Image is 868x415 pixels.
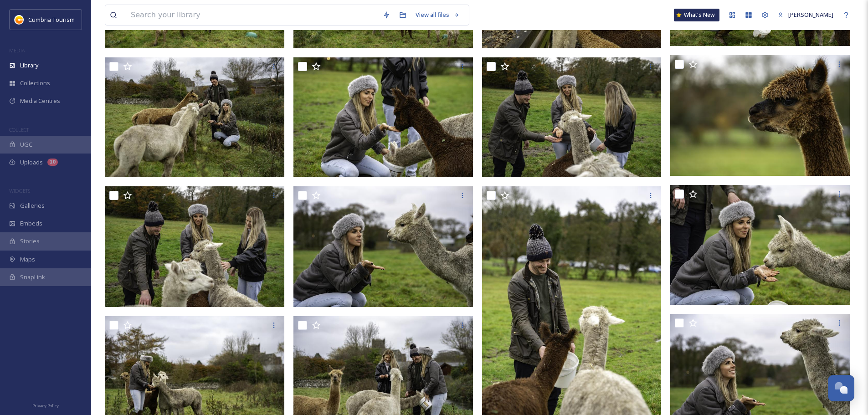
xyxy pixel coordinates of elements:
[20,273,45,282] span: SnapLink
[293,186,475,307] img: CUMBRIATOURISM_241101_PaulMitchell_AllAboutAlpacas-26.jpg
[28,15,75,24] span: Cumbria Tourism
[828,375,854,401] button: Open Chat
[15,15,24,24] img: images.jpg
[411,6,464,24] a: View all files
[670,185,850,305] img: CUMBRIATOURISM_241101_PaulMitchell_AllAboutAlpacas-24.jpg
[788,10,833,19] span: [PERSON_NAME]
[20,237,40,246] span: Stories
[105,57,284,177] img: CUMBRIATOURISM_241101_PaulMitchell_AllAboutAlpacas-10.jpg
[670,55,852,176] img: CUMBRIATOURISM_241101_PaulMitchell_AllAboutAlpacas-20.jpg
[20,61,38,70] span: Library
[20,140,32,149] span: UGC
[47,159,58,166] div: 10
[126,5,378,25] input: Search your library
[20,219,42,228] span: Embeds
[9,187,30,194] span: WIDGETS
[773,6,838,24] a: [PERSON_NAME]
[9,47,25,54] span: MEDIA
[482,57,662,177] img: CUMBRIATOURISM_241101_PaulMitchell_AllAboutAlpacas-19.jpg
[20,79,50,87] span: Collections
[293,57,473,177] img: CUMBRIATOURISM_241101_PaulMitchell_AllAboutAlpacas-21.jpg
[9,126,29,133] span: COLLECT
[105,186,286,307] img: CUMBRIATOURISM_241101_PaulMitchell_AllAboutAlpacas-18.jpg
[674,9,719,21] a: What's New
[32,403,59,409] span: Privacy Policy
[20,201,45,210] span: Galleries
[20,255,35,264] span: Maps
[32,400,59,410] a: Privacy Policy
[20,97,60,105] span: Media Centres
[20,158,43,167] span: Uploads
